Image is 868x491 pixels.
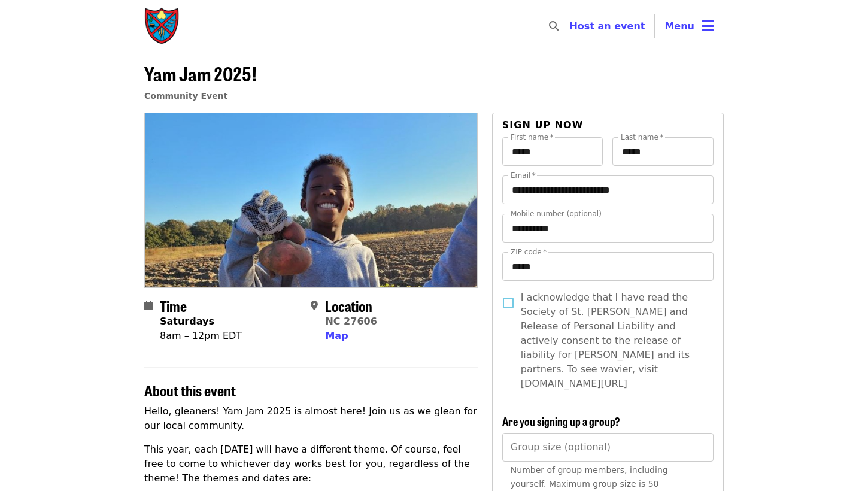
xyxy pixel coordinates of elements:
[145,113,477,287] img: Yam Jam 2025! organized by Society of St. Andrew
[144,300,153,311] i: calendar icon
[144,442,478,486] p: This year, each [DATE] will have a different theme. Of course, feel free to come to whichever day...
[521,290,704,391] span: I acknowledge that I have read the Society of St. [PERSON_NAME] and Release of Personal Liability...
[502,119,584,131] span: Sign up now
[144,404,478,433] p: Hello, gleaners! Yam Jam 2025 is almost here! Join us as we glean for our local community.
[160,316,214,327] strong: Saturdays
[311,300,318,311] i: map-marker-alt icon
[144,59,257,87] span: Yam Jam 2025!
[621,134,663,141] label: Last name
[549,20,559,32] i: search icon
[511,248,547,256] label: ZIP code
[502,137,603,166] input: First name
[566,12,575,41] input: Search
[612,137,714,166] input: Last name
[144,91,227,101] a: Community Event
[502,175,714,204] input: Email
[502,214,714,243] input: Mobile number (optional)
[325,316,377,327] a: NC 27606
[511,210,602,217] label: Mobile number (optional)
[502,252,714,281] input: ZIP code
[325,330,348,341] span: Map
[160,295,187,316] span: Time
[511,134,554,141] label: First name
[664,20,694,32] span: Menu
[502,433,714,462] input: [object Object]
[702,17,714,35] i: bars icon
[569,20,645,32] a: Host an event
[655,12,724,41] button: Toggle account menu
[160,329,242,343] div: 8am – 12pm EDT
[511,465,668,489] span: Number of group members, including yourself. Maximum group size is 50
[325,295,372,316] span: Location
[144,7,180,46] img: Society of St. Andrew - Home
[325,329,348,343] button: Map
[144,380,236,401] span: About this event
[502,413,620,429] span: Are you signing up a group?
[511,172,536,179] label: Email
